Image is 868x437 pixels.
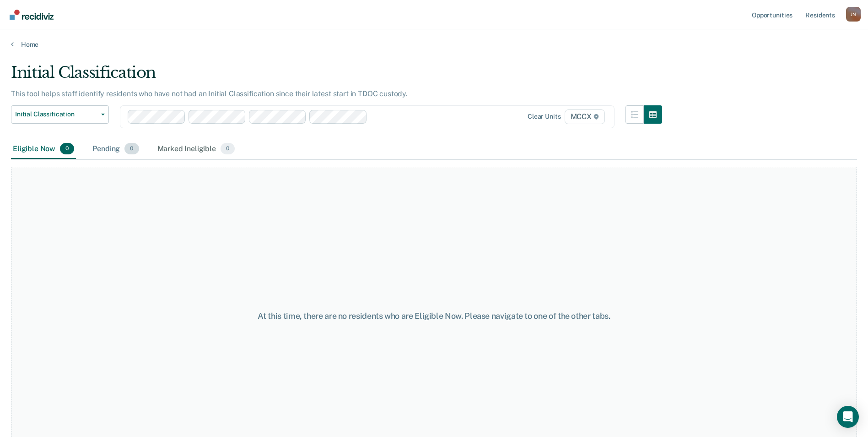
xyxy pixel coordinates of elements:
div: Clear units [528,113,561,120]
div: Pending0 [91,139,140,159]
div: At this time, there are no residents who are Eligible Now. Please navigate to one of the other tabs. [223,311,646,321]
div: Eligible Now0 [11,139,76,159]
img: Recidiviz [10,10,54,20]
span: Initial Classification [15,110,97,118]
div: Initial Classification [11,63,662,89]
span: MCCX [565,109,605,124]
div: Open Intercom Messenger [837,406,859,428]
p: This tool helps staff identify residents who have not had an Initial Classification since their l... [11,89,408,98]
button: Initial Classification [11,105,109,124]
button: Profile dropdown button [846,7,861,22]
div: Marked Ineligible0 [156,139,237,159]
span: 0 [221,143,235,155]
div: J N [846,7,861,22]
span: 0 [124,143,139,155]
a: Home [11,40,857,49]
span: 0 [60,143,74,155]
